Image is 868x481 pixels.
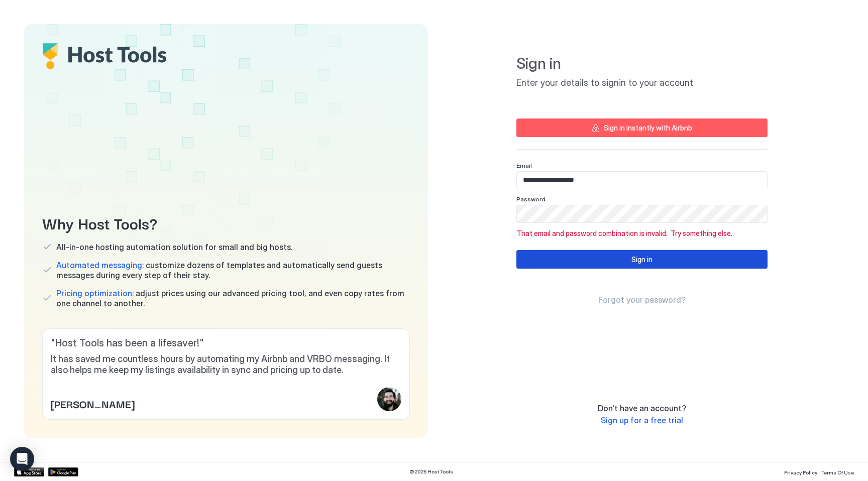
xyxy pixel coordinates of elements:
span: Terms Of Use [821,469,854,475]
a: Privacy Policy [784,466,817,477]
span: Password [516,195,546,203]
div: Sign in instantly with Airbnb [604,123,692,133]
span: Forgot your password? [598,295,686,305]
span: © 2025 Host Tools [409,468,453,475]
a: Sign up for a free trial [601,415,683,426]
span: All-in-one hosting automation solution for small and big hosts. [56,242,292,252]
a: App Store [14,467,44,476]
span: Privacy Policy [784,469,817,475]
span: Automated messaging: [56,260,144,270]
a: Forgot your password? [598,295,686,305]
span: Email [516,162,532,169]
input: Input Field [517,205,767,222]
div: Sign in [631,254,653,265]
button: Sign in [516,250,768,269]
input: Input Field [517,172,767,189]
span: Don't have an account? [598,403,686,413]
span: adjust prices using our advanced pricing tool, and even copy rates from one channel to another. [56,288,410,308]
span: customize dozens of templates and automatically send guests messages during every step of their s... [56,260,410,280]
a: Terms Of Use [821,466,854,477]
span: Pricing optimization: [56,288,134,298]
a: Google Play Store [48,467,78,476]
span: It has saved me countless hours by automating my Airbnb and VRBO messaging. It also helps me keep... [51,353,401,376]
span: Why Host Tools? [42,211,410,234]
span: That email and password combination is invalid. Try something else. [516,229,768,238]
span: " Host Tools has been a lifesaver! " [51,337,401,349]
span: Enter your details to signin to your account [516,77,768,89]
div: Open Intercom Messenger [10,447,34,471]
span: [PERSON_NAME] [51,396,135,411]
div: profile [377,387,401,411]
button: Sign in instantly with Airbnb [516,118,768,137]
span: Sign in [516,54,768,73]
